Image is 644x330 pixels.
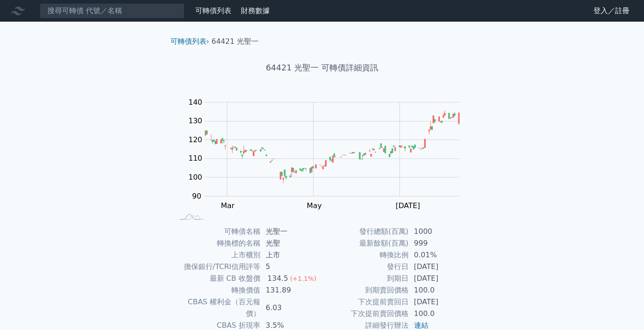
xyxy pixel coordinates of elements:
[322,296,409,308] td: 下次提前賣回日
[409,308,470,320] td: 100.0
[322,284,409,296] td: 到期賣回價格
[409,284,470,296] td: 100.0
[409,261,470,273] td: [DATE]
[409,226,470,237] td: 1000
[195,6,231,15] a: 可轉債列表
[586,4,637,18] a: 登入／註冊
[260,249,322,261] td: 上市
[260,237,322,249] td: 光聖
[322,237,409,249] td: 最新餘額(百萬)
[188,173,202,181] tspan: 100
[174,261,260,273] td: 擔保銀行/TCRI信用評等
[192,192,201,200] tspan: 90
[322,308,409,320] td: 下次提前賣回價格
[174,284,260,296] td: 轉換價值
[221,201,235,210] tspan: Mar
[40,3,184,19] input: 搜尋可轉債 代號／名稱
[322,249,409,261] td: 轉換比例
[184,98,473,229] g: Chart
[163,61,481,74] h1: 64421 光聖一 可轉債詳細資訊
[170,37,207,46] a: 可轉債列表
[260,284,322,296] td: 131.89
[188,98,202,107] tspan: 140
[414,321,428,330] a: 連結
[266,273,290,284] div: 134.5
[395,201,420,210] tspan: [DATE]
[290,275,316,282] span: (+1.1%)
[241,6,270,15] a: 財務數據
[174,296,260,320] td: CBAS 權利金（百元報價）
[260,296,322,320] td: 6.03
[409,273,470,284] td: [DATE]
[322,226,409,237] td: 發行總額(百萬)
[322,261,409,273] td: 發行日
[188,135,202,144] tspan: 120
[170,36,209,47] li: ›
[174,249,260,261] td: 上市櫃別
[260,226,322,237] td: 光聖一
[409,237,470,249] td: 999
[409,249,470,261] td: 0.01%
[260,261,322,273] td: 5
[212,36,259,47] li: 64421 光聖一
[322,273,409,284] td: 到期日
[188,116,202,125] tspan: 130
[409,296,470,308] td: [DATE]
[174,226,260,237] td: 可轉債名稱
[174,273,260,284] td: 最新 CB 收盤價
[188,154,202,163] tspan: 110
[307,201,322,210] tspan: May
[174,237,260,249] td: 轉換標的名稱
